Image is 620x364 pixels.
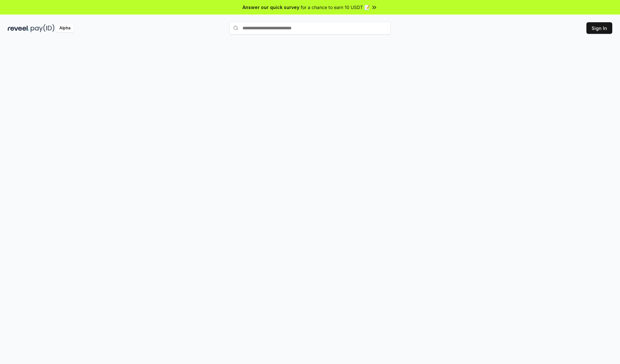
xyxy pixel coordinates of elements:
button: Sign In [586,22,612,34]
div: Alpha [56,24,74,32]
img: reveel_dark [8,24,29,32]
span: for a chance to earn 10 USDT 📝 [301,4,370,11]
img: pay_id [31,24,55,32]
span: Answer our quick survey [243,4,299,11]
